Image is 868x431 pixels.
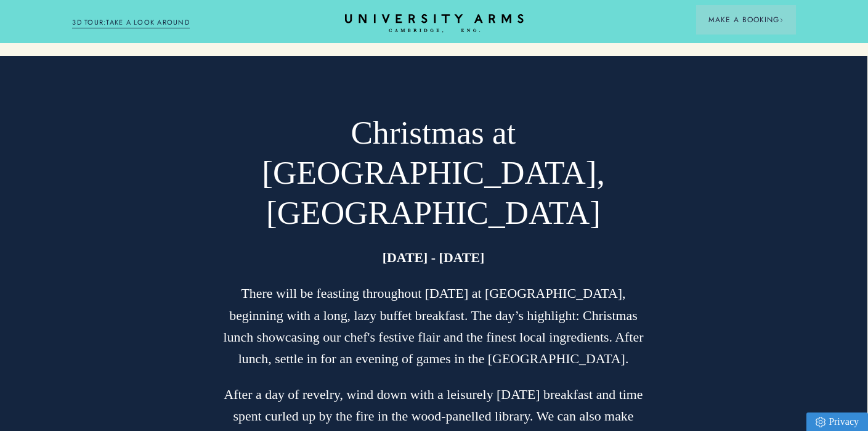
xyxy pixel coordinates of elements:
[72,17,190,28] a: 3D TOUR:TAKE A LOOK AROUND
[708,14,784,25] span: Make a Booking
[779,18,784,22] img: Arrow icon
[816,417,825,427] img: Privacy
[383,250,485,265] strong: [DATE] - [DATE]
[216,283,651,369] p: There will be feasting throughout [DATE] at [GEOGRAPHIC_DATA], beginning with a long, lazy buffet...
[345,14,524,33] a: Home
[696,5,796,35] button: Make a BookingArrow icon
[216,113,651,233] h2: Christmas at [GEOGRAPHIC_DATA], [GEOGRAPHIC_DATA]
[806,413,868,431] a: Privacy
